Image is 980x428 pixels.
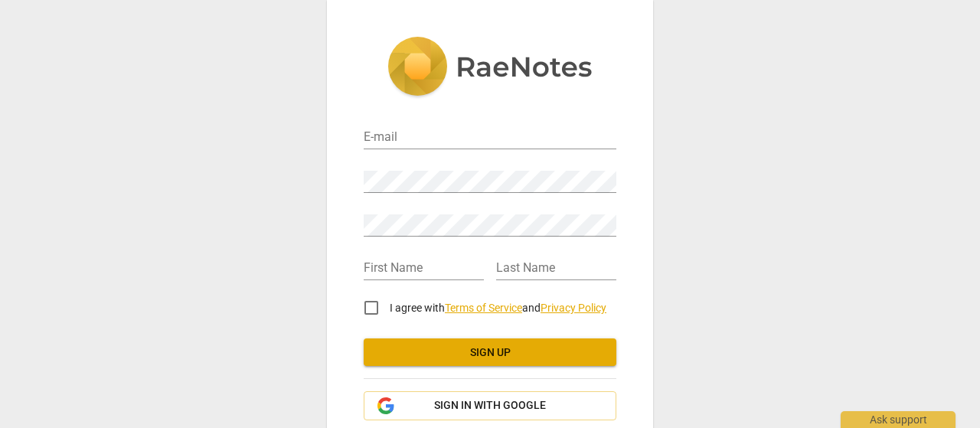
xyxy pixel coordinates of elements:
[364,391,616,420] button: Sign in with Google
[376,345,604,361] span: Sign up
[841,411,955,428] div: Ask support
[541,302,606,314] a: Privacy Policy
[445,302,522,314] a: Terms of Service
[387,37,593,100] img: 5ac2273c67554f335776073100b6d88f.svg
[434,398,546,413] span: Sign in with Google
[364,338,616,366] button: Sign up
[390,302,606,314] span: I agree with and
